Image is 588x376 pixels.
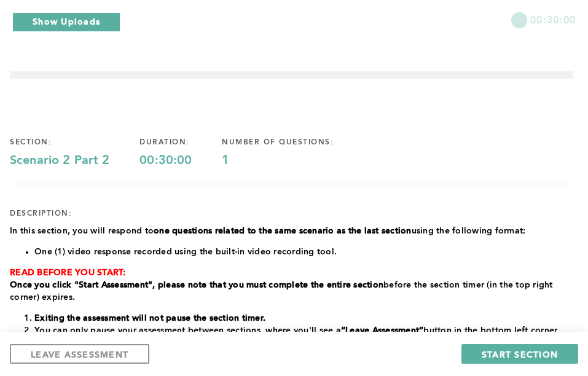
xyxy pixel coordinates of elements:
[10,279,573,304] p: before the section timer (in the top right corner) expires.
[530,12,576,26] span: 00:30:00
[10,154,139,168] div: Scenario 2 Part 2
[10,138,139,147] div: section:
[34,248,337,256] span: One (1) video response recorded using the built-in video recording tool.
[31,348,128,360] span: LEAVE ASSESSMENT
[10,209,72,219] div: description:
[139,154,222,168] div: 00:30:00
[412,227,526,235] span: using the following format:
[10,268,126,277] strong: READ BEFORE YOU START:
[10,227,154,235] span: In this section, you will respond to
[139,138,222,147] div: duration:
[10,344,149,364] button: LEAVE ASSESSMENT
[34,324,573,337] li: You can only pause your assessment between sections, where you'll see a button in the bottom left...
[222,154,364,168] div: 1
[10,281,383,289] strong: Once you click "Start Assessment", please note that you must complete the entire section
[341,326,424,335] strong: “Leave Assessment”
[461,344,578,364] button: START SECTION
[12,12,120,32] button: Show Uploads
[482,348,558,360] span: START SECTION
[154,227,412,235] strong: one questions related to the same scenario as the last section
[222,138,364,147] div: number of questions:
[34,314,265,323] strong: Exiting the assessment will not pause the section timer.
